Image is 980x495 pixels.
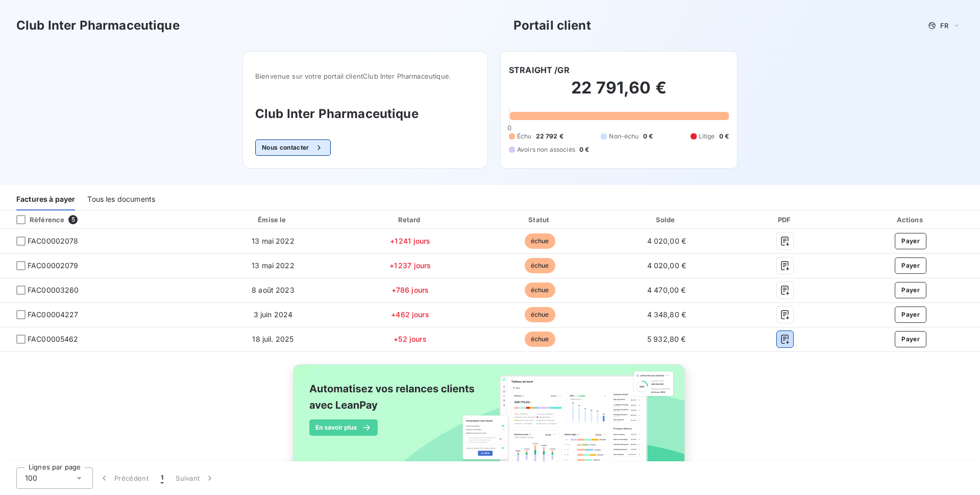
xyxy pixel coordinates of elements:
[255,72,475,80] span: Bienvenue sur votre portail client Club Inter Pharmaceutique .
[525,332,555,347] span: échue
[895,233,926,249] button: Payer
[155,467,169,489] button: 1
[719,132,729,141] span: 0 €
[8,215,64,224] div: Référence
[579,145,589,154] span: 0 €
[68,215,78,224] span: 5
[252,286,295,294] span: 8 août 2023
[255,139,331,156] button: Nous contacter
[895,282,926,298] button: Payer
[25,473,37,483] span: 100
[895,307,926,323] button: Payer
[606,215,727,225] div: Solde
[509,78,729,108] h2: 22 791,60 €
[940,21,948,30] span: FR
[513,16,591,35] h3: Portail client
[643,132,653,141] span: 0 €
[389,261,431,270] span: +1 237 jours
[394,335,426,343] span: +52 jours
[347,215,474,225] div: Retard
[252,261,295,270] span: 13 mai 2022
[16,189,75,210] div: Factures à payer
[525,258,555,273] span: échue
[731,215,839,225] div: PDF
[252,335,293,343] span: 18 juil. 2025
[647,286,686,294] span: 4 470,00 €
[525,282,555,298] span: échue
[28,310,79,320] span: FAC00004227
[699,132,715,141] span: Litige
[391,310,429,319] span: +462 jours
[28,261,79,271] span: FAC00002079
[609,132,639,141] span: Non-échu
[28,236,79,246] span: FAC00002078
[525,233,555,249] span: échue
[478,215,602,225] div: Statut
[895,257,926,274] button: Payer
[517,132,532,141] span: Échu
[525,307,555,322] span: échue
[647,335,686,343] span: 5 932,80 €
[87,189,155,210] div: Tous les documents
[16,16,180,35] h3: Club Inter Pharmaceutique
[204,215,342,225] div: Émise le
[391,286,429,294] span: +786 jours
[254,310,293,319] span: 3 juin 2024
[255,105,475,123] h3: Club Inter Pharmaceutique
[28,334,79,344] span: FAC00005462
[647,237,687,245] span: 4 020,00 €
[507,124,511,132] span: 0
[536,132,563,141] span: 22 792 €
[252,237,295,245] span: 13 mai 2022
[843,215,978,225] div: Actions
[161,473,163,483] span: 1
[169,467,221,489] button: Suivant
[509,64,570,76] h6: STRAIGHT /GR
[647,261,687,270] span: 4 020,00 €
[284,358,696,484] img: banner
[647,310,687,319] span: 4 348,80 €
[93,467,155,489] button: Précédent
[28,285,79,295] span: FAC00003260
[895,331,926,347] button: Payer
[517,145,575,154] span: Avoirs non associés
[390,237,431,245] span: +1 241 jours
